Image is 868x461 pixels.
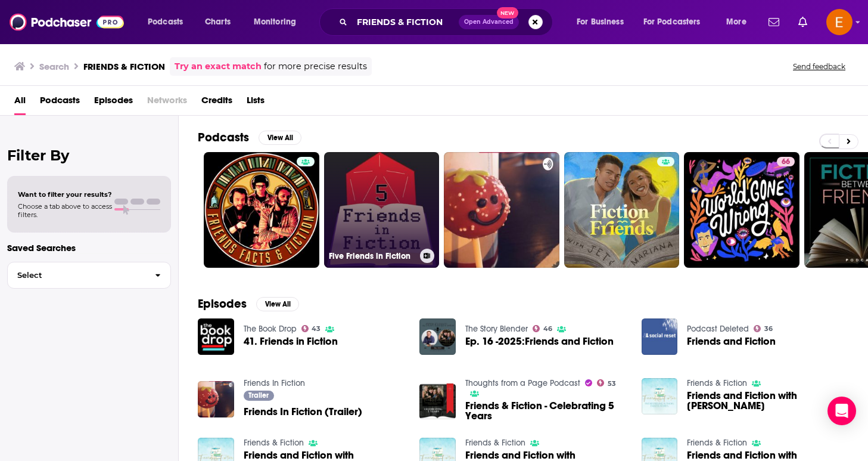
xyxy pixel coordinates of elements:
h2: Podcasts [198,130,249,145]
div: Search podcasts, credits, & more... [331,8,564,36]
a: Friends & Fiction [687,378,747,388]
a: Lists [247,91,265,115]
a: Friends In Fiction (Trailer) [244,407,362,417]
span: Friends and Fiction with [PERSON_NAME] [687,391,849,411]
a: Ep. 16 -2025:Friends and Fiction [465,336,614,346]
span: Trailer [248,392,269,399]
span: Networks [147,91,187,115]
span: 36 [764,326,773,332]
a: Friends In Fiction [244,378,305,388]
span: 66 [782,156,790,168]
button: Select [7,262,171,289]
a: 66 [777,157,795,166]
button: open menu [636,13,718,32]
button: open menu [139,13,198,32]
button: Open AdvancedNew [459,15,519,29]
a: Five Friends in Fiction [324,152,440,268]
span: 43 [312,326,321,332]
img: Friends and Fiction with Lisa Wingate [642,378,678,414]
button: Send feedback [789,61,849,72]
button: View All [259,131,301,145]
a: 46 [533,325,552,332]
h2: Episodes [198,296,247,311]
h3: Search [39,61,69,72]
a: The Book Drop [244,324,297,334]
a: Thoughts from a Page Podcast [465,378,580,388]
span: for more precise results [264,60,367,73]
a: Podcasts [40,91,80,115]
img: Friends & Fiction - Celebrating 5 Years [419,383,456,420]
span: For Business [577,14,624,30]
p: Saved Searches [7,242,171,253]
span: Monitoring [254,14,296,30]
input: Search podcasts, credits, & more... [352,13,459,32]
a: Friends and Fiction [687,336,776,346]
span: 53 [608,381,616,386]
a: Episodes [94,91,133,115]
a: Try an exact match [175,60,262,73]
a: Show notifications dropdown [794,12,812,32]
span: Charts [205,14,231,30]
a: Friends & Fiction [687,438,747,448]
button: open menu [718,13,761,32]
span: New [497,7,518,18]
a: Friends & Fiction [465,438,525,448]
a: PodcastsView All [198,130,301,145]
img: Ep. 16 -2025:Friends and Fiction [419,318,456,355]
div: Open Intercom Messenger [827,397,856,425]
span: More [726,14,746,30]
img: Friends and Fiction [642,318,678,355]
span: Open Advanced [464,19,514,25]
a: EpisodesView All [198,296,299,311]
a: The Story Blender [465,324,528,334]
h2: Filter By [7,147,171,164]
span: Want to filter your results? [18,190,112,199]
button: View All [256,297,299,311]
span: Choose a tab above to access filters. [18,202,112,219]
span: Select [8,271,145,279]
a: 53 [597,379,616,386]
a: Friends & Fiction - Celebrating 5 Years [465,401,627,421]
img: Podchaser - Follow, Share and Rate Podcasts [10,11,124,33]
span: 46 [543,326,552,332]
img: 41. Friends in Fiction [198,318,234,355]
a: 43 [301,325,321,332]
a: Podcast Deleted [687,324,749,334]
h3: FRIENDS & FICTION [83,61,165,72]
img: Friends In Fiction (Trailer) [198,381,234,417]
a: Charts [197,13,238,32]
a: Friends and Fiction with Lisa Wingate [687,391,849,411]
a: 36 [754,325,773,332]
button: open menu [568,13,639,32]
a: 66 [684,152,799,268]
a: Show notifications dropdown [764,12,784,32]
h3: Five Friends in Fiction [329,251,415,261]
a: All [14,91,26,115]
a: Credits [201,91,232,115]
img: User Profile [826,9,853,35]
span: Podcasts [148,14,183,30]
span: Logged in as emilymorris [826,9,853,35]
button: Show profile menu [826,9,853,35]
a: 41. Friends in Fiction [244,336,338,346]
button: open menu [245,13,312,32]
span: For Podcasters [643,14,701,30]
a: Friends & Fiction [244,438,304,448]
